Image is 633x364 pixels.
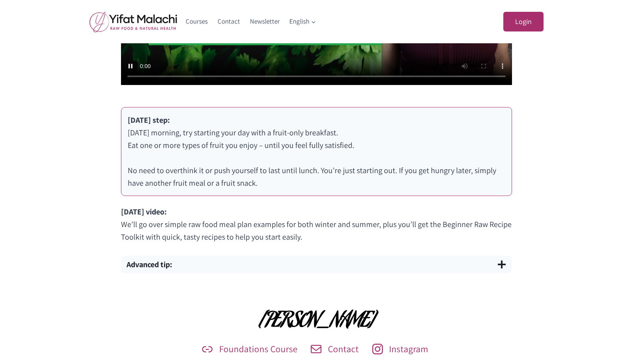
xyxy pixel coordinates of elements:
p: [DATE] morning, try starting your day with a fruit-only breakfast. Eat one or more types of fruit... [128,114,505,189]
strong: [DATE] step: [128,115,170,125]
strong: Advanced tip: [127,259,172,270]
a: Login [503,12,544,32]
img: yifat_logo41_en.png [89,11,177,32]
a: Newsletter [245,12,285,31]
a: Instagram [370,342,433,356]
p: We’ll go over simple raw food meal plan examples for both winter and summer, plus you’ll get the ... [121,205,512,243]
button: Advanced tip: [121,256,512,273]
a: Courses [181,12,213,31]
a: Contact [309,342,363,356]
a: Contact [213,12,245,31]
a: Foundations Course [200,342,302,356]
strong: [DATE] video: [121,207,167,217]
button: Child menu of English [285,12,321,31]
nav: Primary Navigation [181,12,321,31]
